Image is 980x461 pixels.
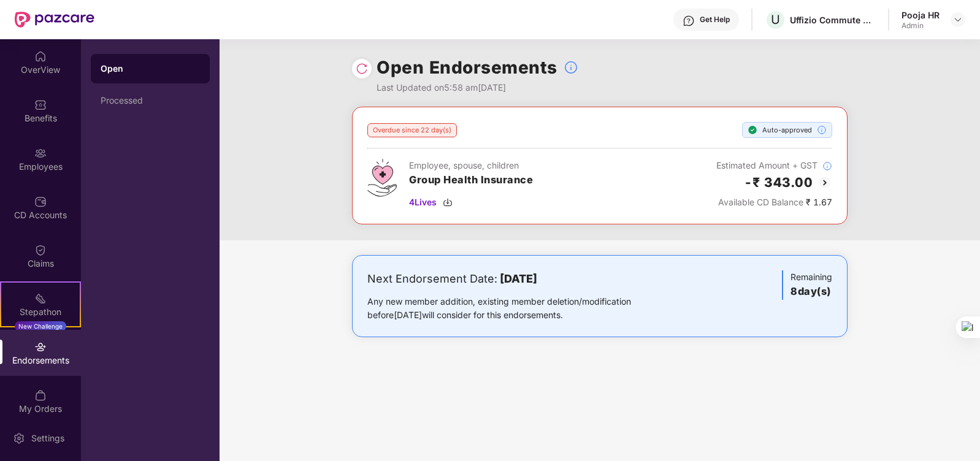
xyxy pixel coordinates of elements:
b: [DATE] [500,272,537,285]
img: New Pazcare Logo [15,12,94,28]
img: svg+xml;base64,PHN2ZyBpZD0iSW5mb18tXzMyeDMyIiBkYXRhLW5hbWU9IkluZm8gLSAzMngzMiIgeG1sbnM9Imh0dHA6Ly... [564,60,578,75]
img: svg+xml;base64,PHN2ZyBpZD0iTXlfT3JkZXJzIiBkYXRhLW5hbWU9Ik15IE9yZGVycyIgeG1sbnM9Imh0dHA6Ly93d3cudz... [34,389,47,402]
div: Processed [101,96,200,105]
div: Any new member addition, existing member deletion/modification before [DATE] will consider for th... [367,295,670,322]
div: Open [101,63,200,75]
div: Pooja HR [902,9,940,21]
img: svg+xml;base64,PHN2ZyBpZD0iSW5mb18tXzMyeDMyIiBkYXRhLW5hbWU9IkluZm8gLSAzMngzMiIgeG1sbnM9Imh0dHA6Ly... [817,125,827,135]
h1: Open Endorsements [377,54,557,81]
span: U [771,12,780,27]
img: svg+xml;base64,PHN2ZyBpZD0iRW5kb3JzZW1lbnRzIiB4bWxucz0iaHR0cDovL3d3dy53My5vcmcvMjAwMC9zdmciIHdpZH... [34,341,47,353]
img: svg+xml;base64,PHN2ZyBpZD0iSG9tZSIgeG1sbnM9Imh0dHA6Ly93d3cudzMub3JnLzIwMDAvc3ZnIiB3aWR0aD0iMjAiIG... [34,50,47,63]
div: Get Help [700,15,730,25]
div: Uffizio Commute Private Limited [790,14,876,26]
img: svg+xml;base64,PHN2ZyBpZD0iU3RlcC1Eb25lLTE2eDE2IiB4bWxucz0iaHR0cDovL3d3dy53My5vcmcvMjAwMC9zdmciIH... [748,125,757,135]
h3: 8 day(s) [791,284,832,300]
span: Available CD Balance [718,197,803,207]
div: Admin [902,21,940,31]
div: Stepathon [1,306,80,318]
div: New Challenge [15,321,66,331]
img: svg+xml;base64,PHN2ZyB4bWxucz0iaHR0cDovL3d3dy53My5vcmcvMjAwMC9zdmciIHdpZHRoPSI0Ny43MTQiIGhlaWdodD... [367,159,397,197]
img: svg+xml;base64,PHN2ZyBpZD0iSW5mb18tXzMyeDMyIiBkYXRhLW5hbWU9IkluZm8gLSAzMngzMiIgeG1sbnM9Imh0dHA6Ly... [822,161,832,171]
span: 4 Lives [409,196,437,209]
img: svg+xml;base64,PHN2ZyBpZD0iU2V0dGluZy0yMHgyMCIgeG1sbnM9Imh0dHA6Ly93d3cudzMub3JnLzIwMDAvc3ZnIiB3aW... [13,432,25,444]
img: svg+xml;base64,PHN2ZyBpZD0iRHJvcGRvd24tMzJ4MzIiIHhtbG5zPSJodHRwOi8vd3d3LnczLm9yZy8yMDAwL3N2ZyIgd2... [953,15,963,25]
div: Next Endorsement Date: [367,270,670,288]
div: Estimated Amount + GST [716,159,832,172]
div: Auto-approved [742,122,832,138]
img: svg+xml;base64,PHN2ZyBpZD0iQmVuZWZpdHMiIHhtbG5zPSJodHRwOi8vd3d3LnczLm9yZy8yMDAwL3N2ZyIgd2lkdGg9Ij... [34,99,47,111]
img: svg+xml;base64,PHN2ZyBpZD0iSGVscC0zMngzMiIgeG1sbnM9Imh0dHA6Ly93d3cudzMub3JnLzIwMDAvc3ZnIiB3aWR0aD... [683,15,695,27]
div: Last Updated on 5:58 am[DATE] [377,81,578,94]
h2: -₹ 343.00 [744,172,813,192]
div: Remaining [782,270,832,300]
img: svg+xml;base64,PHN2ZyBpZD0iQ2xhaW0iIHhtbG5zPSJodHRwOi8vd3d3LnczLm9yZy8yMDAwL3N2ZyIgd2lkdGg9IjIwIi... [34,244,47,256]
img: svg+xml;base64,PHN2ZyBpZD0iUmVsb2FkLTMyeDMyIiB4bWxucz0iaHR0cDovL3d3dy53My5vcmcvMjAwMC9zdmciIHdpZH... [356,63,368,75]
img: svg+xml;base64,PHN2ZyBpZD0iRG93bmxvYWQtMzJ4MzIiIHhtbG5zPSJodHRwOi8vd3d3LnczLm9yZy8yMDAwL3N2ZyIgd2... [443,197,453,207]
div: ₹ 1.67 [716,196,832,209]
div: Overdue since 22 day(s) [367,123,457,137]
img: svg+xml;base64,PHN2ZyB4bWxucz0iaHR0cDovL3d3dy53My5vcmcvMjAwMC9zdmciIHdpZHRoPSIyMSIgaGVpZ2h0PSIyMC... [34,292,47,305]
div: Settings [28,432,68,444]
div: Employee, spouse, children [409,159,533,172]
h3: Group Health Insurance [409,172,533,188]
img: svg+xml;base64,PHN2ZyBpZD0iRW1wbG95ZWVzIiB4bWxucz0iaHR0cDovL3d3dy53My5vcmcvMjAwMC9zdmciIHdpZHRoPS... [34,147,47,159]
img: svg+xml;base64,PHN2ZyBpZD0iQ0RfQWNjb3VudHMiIGRhdGEtbmFtZT0iQ0QgQWNjb3VudHMiIHhtbG5zPSJodHRwOi8vd3... [34,196,47,208]
img: svg+xml;base64,PHN2ZyBpZD0iQmFjay0yMHgyMCIgeG1sbnM9Imh0dHA6Ly93d3cudzMub3JnLzIwMDAvc3ZnIiB3aWR0aD... [817,175,832,190]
